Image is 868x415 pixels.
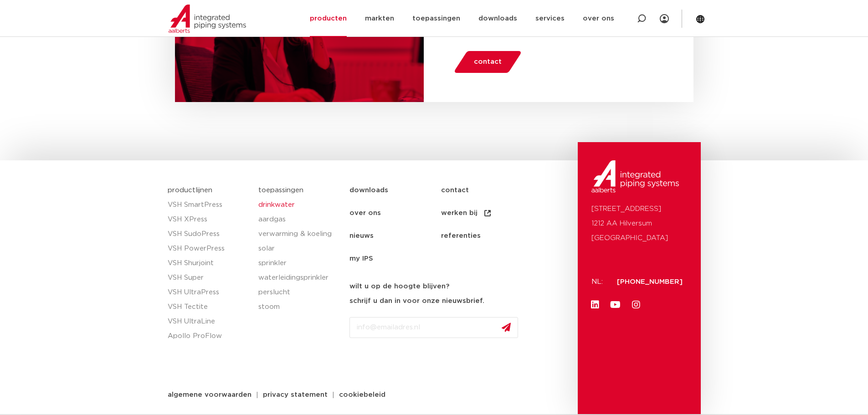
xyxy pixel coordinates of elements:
[617,278,683,285] a: [PHONE_NUMBER]
[441,202,533,225] a: werken bij
[168,227,250,241] a: VSH SudoPress
[591,202,687,246] p: [STREET_ADDRESS] 1212 AA Hilversum [GEOGRAPHIC_DATA]
[168,285,250,300] a: VSH UltraPress
[168,256,250,271] a: VSH Shurjoint
[591,275,606,289] p: NL:
[474,55,502,69] span: contact
[168,314,250,329] a: VSH UltraLine
[263,391,328,398] span: privacy statement
[161,391,258,398] a: algemene voorwaarden
[349,179,441,202] a: downloads
[502,323,511,332] img: send.svg
[168,300,250,314] a: VSH Tectite
[258,285,340,300] a: perslucht
[168,198,250,212] a: VSH SmartPress
[453,51,522,73] a: contact
[339,391,385,398] span: cookiebeleid
[258,187,303,194] a: toepassingen
[258,300,340,314] a: stoom
[258,212,340,227] a: aardgas
[258,227,340,241] a: verwarming & koeling
[441,225,533,247] a: referenties
[349,247,441,270] a: my IPS
[168,391,252,398] span: algemene voorwaarden
[168,241,250,256] a: VSH PowerPress
[349,317,518,338] input: info@emailadres.nl
[349,297,484,304] strong: schrijf u dan in voor onze nieuwsbrief.
[349,283,449,290] strong: wilt u op de hoogte blijven?
[258,256,340,271] a: sprinkler
[349,345,488,381] iframe: reCAPTCHA
[168,212,250,227] a: VSH XPress
[256,391,334,398] a: privacy statement
[168,329,250,343] a: Apollo ProFlow
[349,225,441,247] a: nieuws
[168,271,250,285] a: VSH Super
[168,187,212,194] a: productlijnen
[258,198,340,212] a: drinkwater
[258,271,340,285] a: waterleidingsprinkler
[258,241,340,256] a: solar
[349,202,441,225] a: over ons
[349,179,573,270] nav: Menu
[332,391,392,398] a: cookiebeleid
[441,179,533,202] a: contact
